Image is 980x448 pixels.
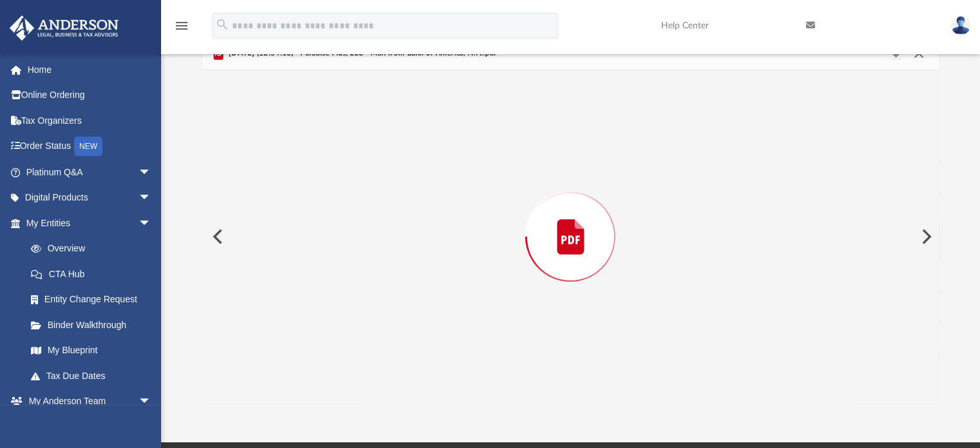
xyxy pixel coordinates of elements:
[139,210,164,237] span: arrow_drop_down
[18,363,171,389] a: Tax Due Dates
[174,18,189,34] i: menu
[18,287,171,313] a: Entity Change Request
[174,24,189,34] a: menu
[139,185,164,211] span: arrow_drop_down
[215,17,229,32] i: search
[9,133,171,160] a: Order StatusNEW
[202,219,231,255] button: Previous File
[9,389,164,414] a: My Anderson Teamarrow_drop_down
[9,185,171,211] a: Digital Productsarrow_drop_down
[9,210,171,236] a: My Entitiesarrow_drop_down
[139,159,164,186] span: arrow_drop_down
[18,312,171,338] a: Binder Walkthrough
[9,108,171,133] a: Tax Organizers
[9,57,171,83] a: Home
[6,15,122,41] img: Anderson Advisors Platinum Portal
[18,236,171,262] a: Overview
[951,16,970,35] img: User Pic
[18,338,164,364] a: My Blueprint
[202,37,939,404] div: Preview
[9,159,171,185] a: Platinum Q&Aarrow_drop_down
[9,83,171,108] a: Online Ordering
[74,137,102,156] div: NEW
[18,261,171,287] a: CTA Hub
[911,219,939,255] button: Next File
[139,389,164,415] span: arrow_drop_down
